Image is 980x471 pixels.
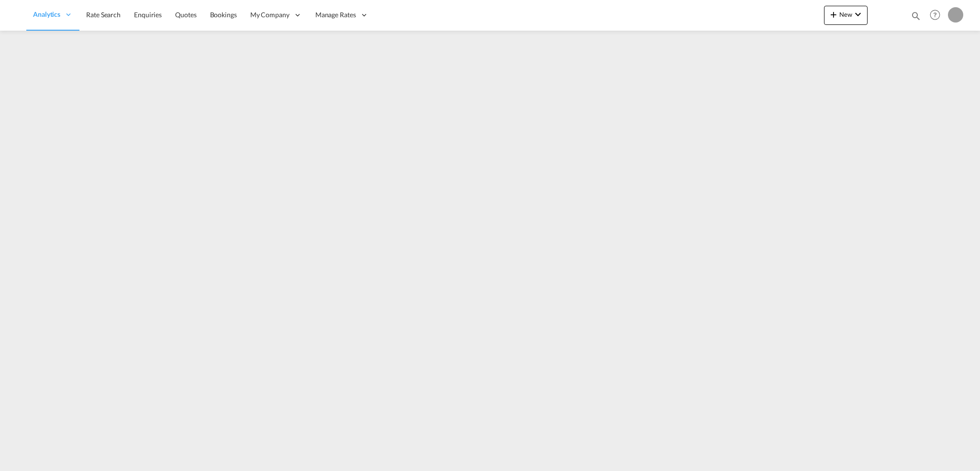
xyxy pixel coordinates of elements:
[86,11,121,19] span: Rate Search
[828,9,839,20] md-icon: icon-plus 400-fg
[852,9,864,20] md-icon: icon-chevron-down
[315,10,356,20] span: Manage Rates
[210,11,237,19] span: Bookings
[828,11,864,18] span: New
[911,11,921,21] md-icon: icon-magnify
[824,6,868,25] button: icon-plus 400-fgNewicon-chevron-down
[175,11,196,19] span: Quotes
[134,11,162,19] span: Enquiries
[33,10,60,19] span: Analytics
[250,10,290,20] span: My Company
[911,11,921,25] div: icon-magnify
[927,7,943,23] span: Help
[927,7,948,24] div: Help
